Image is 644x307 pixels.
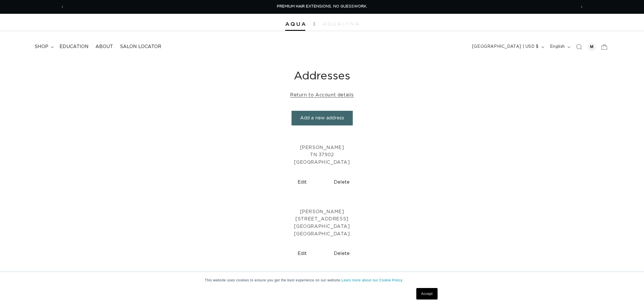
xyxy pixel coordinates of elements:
a: Learn more about our Cookie Policy. [342,278,403,282]
img: Aqua Hair Extensions [285,22,305,26]
span: [GEOGRAPHIC_DATA] | USD $ [472,44,539,50]
span: shop [34,44,48,50]
h1: Addresses [4,69,640,83]
button: Edit address 2 [285,246,320,261]
button: Delete 2 [324,246,359,261]
button: [GEOGRAPHIC_DATA] | USD $ [469,41,547,52]
span: About [95,44,113,50]
span: Salon Locator [120,44,161,50]
button: Add a new address [292,111,353,125]
a: Accept [416,288,438,300]
a: Return to Account details [290,91,354,99]
p: This website uses cookies to ensure you get the best experience on our website. [205,278,439,283]
a: Salon Locator [116,40,165,53]
summary: Search [573,41,585,53]
p: [PERSON_NAME] TN 37902 [GEOGRAPHIC_DATA] [4,144,640,166]
button: English [547,41,573,52]
button: Next announcement [575,1,588,12]
button: Edit address 1 [285,175,320,190]
a: Education [56,40,92,53]
p: [PERSON_NAME] [STREET_ADDRESS] [GEOGRAPHIC_DATA] [GEOGRAPHIC_DATA] [4,208,640,238]
span: PREMIUM HAIR EXTENSIONS. NO GUESSWORK. [277,5,367,8]
span: Education [60,44,89,50]
a: About [92,40,116,53]
img: aqualyna.com [323,22,359,26]
button: Delete 1 [324,175,359,190]
button: Previous announcement [56,1,69,12]
summary: shop [31,40,56,53]
span: English [550,44,565,50]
